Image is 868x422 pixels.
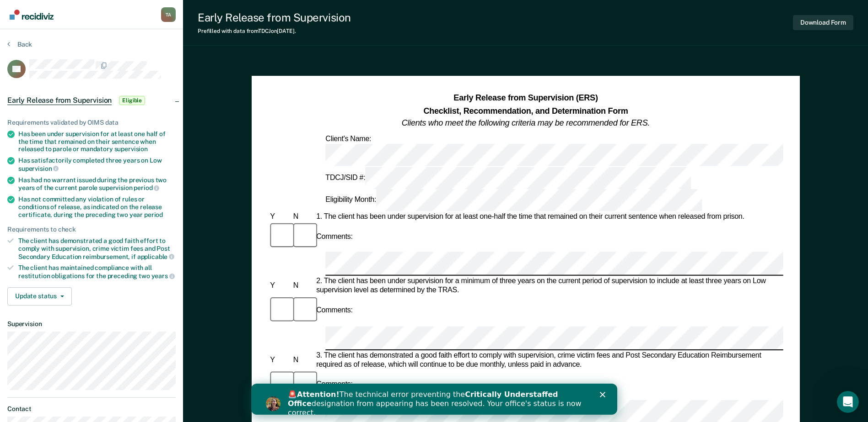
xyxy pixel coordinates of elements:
div: Requirements to check [7,226,176,233]
div: Has been under supervision for at least one half of the time that remained on their sentence when... [18,130,176,153]
div: 🚨 The technical error preventing the designation from appearing has been resolved. Your office's ... [37,6,337,34]
div: Y [268,282,291,291]
div: 3. The client has demonstrated a good faith effort to comply with supervision, crime victim fees ... [314,351,783,369]
div: Requirements validated by OIMS data [7,119,176,127]
div: N [291,282,314,291]
div: 1. The client has been under supervision for at least one-half the time that remained on their cu... [314,212,783,222]
span: applicable [137,253,174,260]
b: Attention! [46,6,88,15]
div: Close [349,8,358,14]
img: Recidiviz [10,10,54,20]
span: supervision [18,165,59,172]
div: The client has demonstrated a good faith effort to comply with supervision, crime victim fees and... [18,237,176,260]
dt: Supervision [7,320,176,328]
div: The client has maintained compliance with all restitution obligations for the preceding two [18,264,176,280]
div: Prefilled with data from TDCJ on [DATE] . [198,28,351,34]
button: Update status [7,287,72,306]
span: period [144,211,163,218]
div: Comments: [314,380,355,390]
strong: Early Release from Supervision (ERS) [453,94,598,103]
iframe: Intercom live chat [837,391,859,413]
div: Has had no warrant issued during the previous two years of the current parole supervision [18,176,176,192]
b: Critically Understaffed Office [37,6,307,24]
div: Early Release from Supervision [198,11,351,24]
div: Comments: [314,232,355,241]
div: Has satisfactorily completed three years on Low [18,157,176,172]
span: years [151,272,175,280]
span: Eligible [119,96,145,105]
div: Y [268,356,291,365]
div: Comments: [314,306,355,315]
div: Y [268,212,291,222]
div: TDCJ/SID #: [323,167,693,189]
div: Eligibility Month: [323,189,704,211]
div: N [291,212,314,222]
button: Download Form [793,15,853,30]
div: N [291,356,314,365]
dt: Contact [7,405,176,413]
div: 2. The client has been under supervision for a minimum of three years on the current period of su... [314,277,783,295]
em: Clients who meet the following criteria may be recommended for ERS. [402,118,650,127]
span: supervision [114,145,148,153]
div: Has not committed any violation of rules or conditions of release, as indicated on the release ce... [18,195,176,218]
iframe: Intercom live chat banner [251,384,617,415]
strong: Checklist, Recommendation, and Determination Form [423,106,628,115]
button: Profile dropdown button [161,7,176,22]
span: period [134,184,159,191]
button: Back [7,40,32,48]
span: Early Release from Supervision [7,96,112,105]
div: T A [161,7,176,22]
